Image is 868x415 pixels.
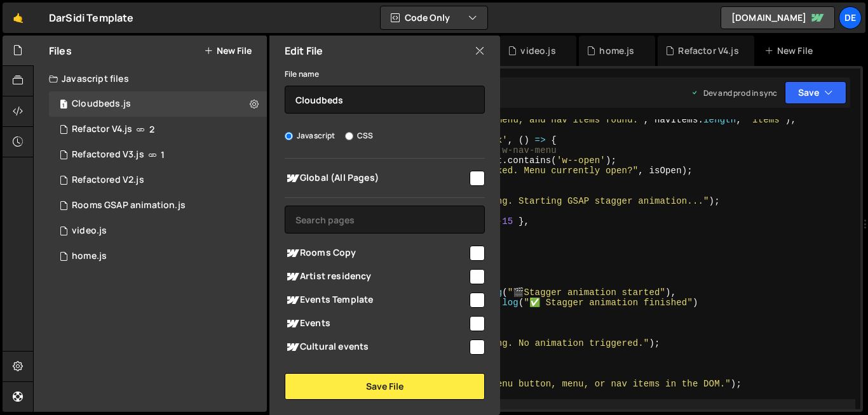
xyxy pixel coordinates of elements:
div: New File [764,44,818,57]
input: Name [285,86,485,114]
h2: Files [49,44,72,58]
div: home.js [599,44,634,57]
button: Code Only [381,6,487,29]
span: 1 [161,150,165,160]
div: home.js [72,251,107,262]
a: 🤙 [3,3,34,33]
h2: Edit File [285,44,323,58]
div: Refactor V4.js [72,124,132,135]
div: Refactored V3.js [72,149,144,161]
div: Javascript files [34,66,267,91]
button: New File [204,46,252,56]
div: DarSidi Template [49,10,134,25]
span: 1 [60,100,67,110]
div: 15943/42886.js [49,244,267,269]
a: De [839,6,862,29]
span: Cultural events [285,339,468,355]
span: 2 [149,124,154,135]
div: 15943/45697.js [49,168,267,193]
div: video.js [72,225,107,237]
div: Refactored V2.js [72,175,144,186]
label: CSS [345,129,373,142]
label: File name [285,68,319,81]
span: Events [285,316,468,331]
button: Save File [285,373,485,400]
div: Rooms GSAP animation.js [72,200,186,211]
div: Cloudbeds.js [72,98,131,110]
div: 15943/47638.js [49,91,267,117]
label: Javascript [285,129,336,142]
a: [DOMAIN_NAME] [721,6,835,29]
span: Artist residency [285,269,468,284]
span: Rooms Copy [285,246,468,261]
div: 15943/47622.js [49,193,267,218]
div: 15943/43581.js [49,218,267,244]
div: 15943/47458.js [49,117,267,142]
div: Refactor V4.js [678,44,738,57]
span: Global (All Pages) [285,171,468,186]
span: Events Template [285,293,468,308]
div: 15943/47442.js [49,142,267,168]
button: Save [785,81,846,104]
input: Search pages [285,206,485,234]
div: video.js [520,44,555,57]
input: CSS [345,132,353,140]
div: Dev and prod in sync [691,88,777,98]
input: Javascript [285,132,293,140]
